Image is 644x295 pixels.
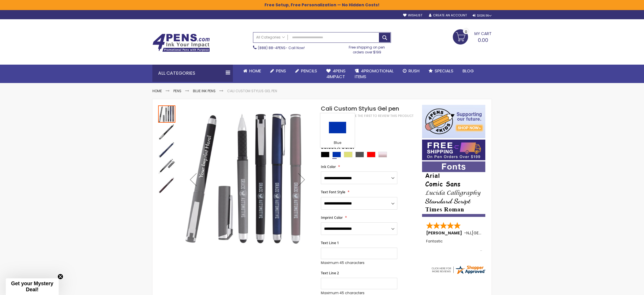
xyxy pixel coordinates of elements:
span: 0 [465,29,467,34]
img: 4pens 4 kids [422,105,485,138]
span: Home [249,68,261,74]
img: font-personalization-examples [422,161,485,217]
li: Cali Custom Stylus Gel pen [227,89,277,93]
div: Cali Custom Stylus Gel pen [158,123,176,140]
a: (888) 88-4PENS [258,45,285,50]
span: 0.00 [478,36,488,44]
span: Text Line 2 [321,271,339,275]
span: NJ [466,230,471,236]
span: Pencils [301,68,317,74]
img: Cali Custom Stylus Gel pen [158,177,175,194]
span: - , [464,230,514,236]
a: Specials [424,65,458,77]
span: Ink Color [321,164,336,169]
span: Get your Mystery Deal! [11,281,53,292]
button: Close teaser [57,274,63,279]
iframe: Google Customer Reviews [597,279,644,295]
div: Red [367,152,375,157]
span: Cali Custom Stylus Gel pen [321,105,399,113]
div: Gunmetal [355,152,364,157]
span: All Categories [256,35,285,40]
a: Blog [458,65,478,77]
div: Next [290,105,313,254]
a: Pens [266,65,291,77]
a: 4Pens4impact [322,65,350,83]
img: 4pens.com widget logo [431,265,486,275]
span: 4PROMOTIONAL ITEMS [355,68,394,80]
span: Specials [435,68,453,74]
div: Gold [344,152,352,157]
div: All Categories [152,65,233,82]
span: Text Font Style [321,190,345,194]
span: Rush [409,68,419,74]
div: Previous [182,105,205,254]
a: 4pens.com certificate URL [431,271,486,276]
div: Free shipping on pen orders over $199 [343,43,391,54]
div: Get your Mystery Deal!Close teaser [6,278,59,295]
a: 0.00 0 [453,29,492,44]
a: Be the first to review this product [353,114,413,118]
a: Home [152,88,162,93]
span: Blog [463,68,474,74]
span: 4Pens 4impact [326,68,346,80]
div: Sign In [473,14,492,18]
div: Cali Custom Stylus Gel pen [158,158,176,176]
div: Cali Custom Stylus Gel pen [158,105,176,123]
a: All Categories [253,32,288,42]
img: Cali Custom Stylus Gel pen [158,123,175,140]
img: Cali Custom Stylus Gel pen [182,113,313,244]
div: Blue [322,140,353,146]
img: Cali Custom Stylus Gel pen [158,159,175,176]
a: Pencils [291,65,322,77]
div: Cali Custom Stylus Gel pen [158,140,176,158]
img: Free shipping on orders over $199 [422,140,485,160]
img: 4Pens Custom Pens and Promotional Products [152,34,210,52]
a: 4PROMOTIONALITEMS [350,65,398,83]
a: Home [239,65,266,77]
div: Black [321,152,329,157]
span: Pens [276,68,286,74]
a: Rush [398,65,424,77]
span: [PERSON_NAME] [426,230,464,236]
a: Wishlist [403,13,422,18]
img: Cali Custom Stylus Gel pen [158,141,175,158]
div: Blue [332,152,341,157]
span: Text Line 1 [321,240,339,245]
div: Fantastic [426,239,482,252]
div: Rose Gold [378,152,387,157]
span: - Call Now! [258,45,305,50]
p: Maximum 45 characters [321,261,397,265]
a: Create an Account [429,13,467,18]
a: Pens [173,88,181,93]
span: Imprint Color [321,215,343,220]
a: Blue ink Pens [193,88,216,93]
span: [GEOGRAPHIC_DATA] [472,230,514,236]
